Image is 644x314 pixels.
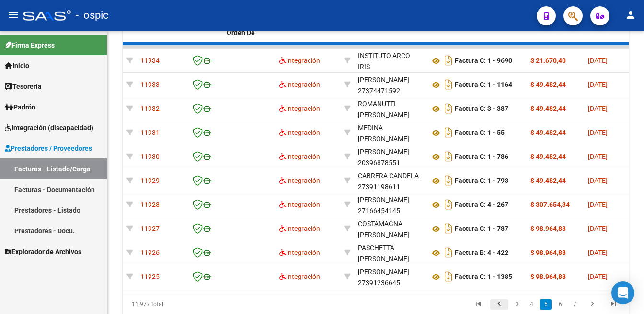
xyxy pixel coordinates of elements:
[140,129,160,136] span: 11931
[455,129,505,137] strong: Factura C: 1 - 55
[279,153,320,160] span: Integración
[530,249,566,256] strong: $ 98.964,88
[530,177,566,184] strong: $ 49.482,44
[279,225,320,232] span: Integración
[530,129,566,136] strong: $ 49.482,44
[5,102,35,112] span: Padrón
[455,249,508,257] strong: Factura B: 4 - 422
[442,197,455,212] i: Descargar documento
[279,129,320,136] span: Integración
[5,143,92,154] span: Prestadores / Proveedores
[140,249,160,256] span: 11926
[625,9,636,21] mat-icon: person
[584,12,627,54] datatable-header-cell: Fecha Cpbt
[442,101,455,116] i: Descargar documento
[358,242,422,263] div: 27269253989
[588,273,608,280] span: [DATE]
[588,177,608,184] span: [DATE]
[279,105,320,112] span: Integración
[530,273,566,280] strong: $ 98.964,88
[588,249,608,256] span: [DATE]
[611,281,634,304] div: Open Intercom Messenger
[276,12,340,54] datatable-header-cell: Area
[442,53,455,68] i: Descargar documento
[442,269,455,284] i: Descargar documento
[530,225,566,232] strong: $ 98.964,88
[223,12,276,54] datatable-header-cell: Facturado x Orden De
[227,18,263,36] span: Facturado x Orden De
[530,81,566,88] strong: $ 49.482,44
[455,81,512,89] strong: Factura C: 1 - 1164
[588,153,608,160] span: [DATE]
[588,81,608,88] span: [DATE]
[358,74,409,85] div: [PERSON_NAME]
[279,201,320,208] span: Integración
[455,153,508,161] strong: Factura C: 1 - 786
[530,105,566,112] strong: $ 49.482,44
[358,218,422,241] div: COSTAMAGNA [PERSON_NAME]
[358,146,422,167] div: 20396878551
[358,194,409,205] div: [PERSON_NAME]
[455,273,512,281] strong: Factura C: 1 - 1385
[588,129,608,136] span: [DATE]
[442,173,455,188] i: Descargar documento
[358,242,422,265] div: PASCHETTA [PERSON_NAME]
[442,149,455,164] i: Descargar documento
[358,218,422,239] div: 27387246083
[5,81,42,92] span: Tesorería
[442,221,455,236] i: Descargar documento
[530,153,566,160] strong: $ 49.482,44
[588,57,608,64] span: [DATE]
[5,40,55,50] span: Firma Express
[358,74,422,95] div: 27374471592
[137,12,184,54] datatable-header-cell: ID
[358,266,409,278] div: [PERSON_NAME]
[358,122,422,143] div: 20391199613
[184,12,223,54] datatable-header-cell: CAE
[140,81,160,88] span: 11933
[140,105,160,112] span: 11932
[455,177,508,185] strong: Factura C: 1 - 793
[76,5,109,26] span: - ospic
[442,125,455,140] i: Descargar documento
[354,12,426,54] datatable-header-cell: Razón Social
[455,201,508,209] strong: Factura C: 4 - 267
[358,170,419,181] div: CABRERA CANDELA
[140,57,160,64] span: 11934
[140,225,160,232] span: 11927
[426,12,527,54] datatable-header-cell: CPBT
[140,273,160,280] span: 11925
[358,170,422,191] div: 27391198611
[5,246,81,257] span: Explorador de Archivos
[455,225,508,233] strong: Factura C: 1 - 787
[279,57,320,64] span: Integración
[279,249,320,256] span: Integración
[279,273,320,280] span: Integración
[455,57,512,65] strong: Factura C: 1 - 9690
[358,50,422,72] div: INSTITUTO ARCO IRIS
[140,201,160,208] span: 11928
[527,12,584,54] datatable-header-cell: Monto
[588,225,608,232] span: [DATE]
[358,98,422,119] div: 27386003055
[588,105,608,112] span: [DATE]
[358,50,422,71] div: 30716237008
[358,122,422,145] div: MEDINA [PERSON_NAME]
[530,201,570,208] strong: $ 307.654,34
[140,153,160,160] span: 11930
[530,57,566,64] strong: $ 21.670,40
[442,77,455,92] i: Descargar documento
[358,194,422,215] div: 27166454145
[455,105,508,113] strong: Factura C: 3 - 387
[588,201,608,208] span: [DATE]
[358,146,409,157] div: [PERSON_NAME]
[140,177,160,184] span: 11929
[442,245,455,260] i: Descargar documento
[279,81,320,88] span: Integración
[358,98,422,121] div: ROMANUTTI [PERSON_NAME]
[5,122,93,133] span: Integración (discapacidad)
[8,9,19,21] mat-icon: menu
[358,266,422,287] div: 27391236645
[279,177,320,184] span: Integración
[5,60,29,71] span: Inicio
